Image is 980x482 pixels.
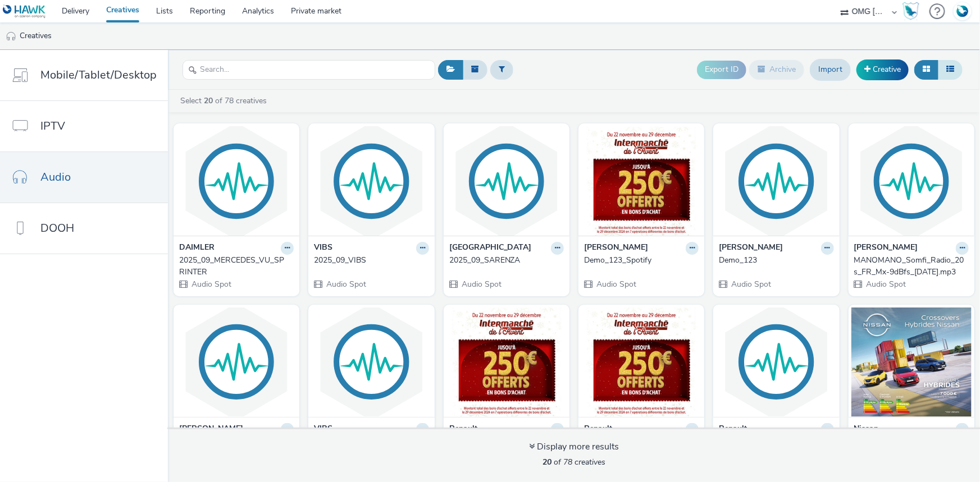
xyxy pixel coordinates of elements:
span: Audio Spot [865,279,906,290]
strong: [PERSON_NAME] [179,423,243,436]
a: Import [810,59,851,80]
span: Audio Spot [595,279,636,290]
img: Demo_123_Spotify visual [581,126,701,236]
button: Grid [914,60,938,79]
span: Audio [40,169,71,185]
img: undefined Logo [3,4,46,19]
span: Audio Spot [461,279,502,290]
img: VIBS JUIN 2025 visual [311,307,431,417]
img: Demo_123_urlcustom visual [446,307,567,417]
span: Audio Spot [325,279,366,290]
a: Select of 78 creatives [179,95,271,106]
strong: Renault [719,423,747,436]
span: Mobile/Tablet/Desktop [40,67,157,83]
span: of 78 creatives [543,457,605,467]
strong: 20 [204,95,213,106]
img: Account FR [954,3,971,20]
div: Display more results [529,440,619,453]
a: 2025_09_SARENZA [449,255,564,266]
strong: [PERSON_NAME] [719,242,783,255]
span: IPTV [40,118,65,134]
a: 2025_09_MERCEDES_VU_SPRINTER [179,255,294,278]
strong: DAIMLER [179,242,215,255]
a: Hawk Academy [902,2,924,20]
div: 2025_09_VIBS [314,255,424,266]
div: Demo_123 [719,255,829,266]
strong: [PERSON_NAME] [584,242,648,255]
span: Audio Spot [190,279,231,290]
img: MANOMANO_SoldesEte_Radio_20s_FR_Mx-9dBfs_2025-05-21.mp3 visual [176,307,297,417]
img: 2025_09_MERCEDES_VU_SPRINTER visual [176,126,297,236]
a: MANOMANO_Somfi_Radio_20s_FR_Mx-9dBfs_[DATE].mp3 [854,255,969,278]
div: MANOMANO_Somfi_Radio_20s_FR_Mx-9dBfs_[DATE].mp3 [854,255,964,278]
div: Demo_123_Spotify [584,255,694,266]
strong: [GEOGRAPHIC_DATA] [449,242,532,255]
span: Audio Spot [730,279,771,290]
button: Archive [749,60,804,79]
strong: Renault [584,423,612,436]
a: Demo_123_Spotify [584,255,699,266]
strong: [PERSON_NAME] [854,242,918,255]
img: Demo_123 visual [716,126,836,236]
div: 2025_09_MERCEDES_VU_SPRINTER [179,255,289,278]
a: Creative [856,59,909,80]
img: Demo_123_Spotify visual [581,307,701,417]
span: DOOH [40,220,74,236]
strong: VIBS [314,423,332,436]
img: MANOMANO_Somfi_Radio_20s_FR_Mx-9dBfs_2025-05-21.mp3 visual [851,126,972,236]
div: 2025_09_SARENZA [449,255,559,266]
img: Demo_123_2025-06 visual [716,307,836,417]
strong: Nissan [854,423,879,436]
img: Hawk Academy [902,2,919,20]
strong: Renault [449,423,477,436]
button: Export ID [697,61,746,79]
img: 2025_09_VIBS visual [311,126,431,236]
img: 2025_09_SARENZA visual [446,126,567,236]
a: 2025_09_VIBS [314,255,429,266]
button: Table [938,60,963,79]
img: NISSAN_RADIO_QQ_30s_30JUIN_LOM1_MIXSPOTIFY visual [851,307,972,417]
strong: 20 [543,457,551,467]
img: audio [6,31,17,42]
strong: VIBS [314,242,332,255]
a: Demo_123 [719,255,833,266]
input: Search... [183,60,435,80]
